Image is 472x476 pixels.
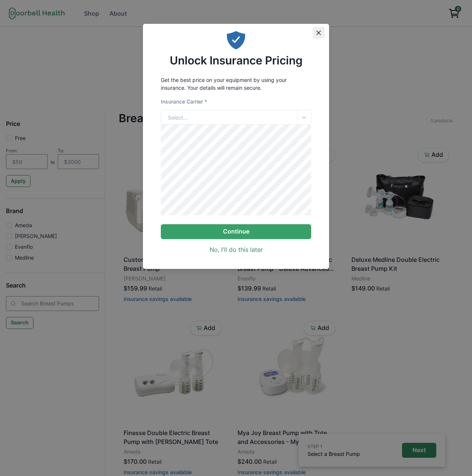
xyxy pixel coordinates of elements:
div: Select... [168,114,188,121]
h2: Unlock Insurance Pricing [170,54,303,67]
p: Get the best price on your equipment by using your insurance. Your details will remain secure. [161,76,311,92]
button: Close [313,27,325,39]
label: Insurance Carrier [161,98,207,105]
a: No, I'll do this later [210,245,263,254]
button: Continue [161,224,311,239]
